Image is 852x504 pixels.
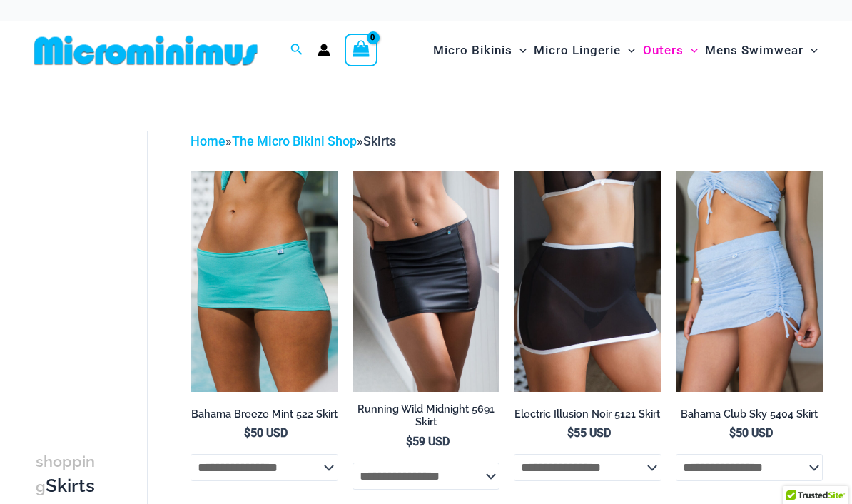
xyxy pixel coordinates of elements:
span: Micro Lingerie [534,32,621,69]
img: Electric Illusion Noir Skirt 02 [514,171,661,392]
span: $ [406,435,412,448]
bdi: 50 USD [729,426,773,440]
a: The Micro Bikini Shop [232,133,357,148]
a: Account icon link [318,44,330,56]
h2: Bahama Club Sky 5404 Skirt [676,408,823,421]
h3: Skirts [36,449,97,499]
h2: Electric Illusion Noir 5121 Skirt [514,408,661,421]
h2: Bahama Breeze Mint 522 Skirt [191,408,338,421]
bdi: 55 USD [567,426,611,440]
a: Running Wild Midnight 5691 Skirt [353,403,499,435]
nav: Site Navigation [427,26,823,74]
span: Menu Toggle [621,32,635,69]
span: $ [244,426,250,440]
a: Electric Illusion Noir Skirt 02Electric Illusion Noir 1521 Bra 611 Micro 5121 Skirt 01Electric Il... [514,171,661,392]
bdi: 50 USD [244,426,288,440]
a: Mens SwimwearMenu ToggleMenu Toggle [701,29,821,72]
a: Micro LingerieMenu ToggleMenu Toggle [530,29,639,72]
img: Running Wild Midnight 5691 Skirt [353,171,499,392]
span: » » [191,133,396,148]
iframe: TrustedSite Certified [36,119,164,405]
a: Bahama Breeze Mint 522 Skirt [191,408,338,426]
span: Menu Toggle [684,32,698,69]
span: Micro Bikinis [433,32,512,69]
bdi: 59 USD [406,435,450,448]
img: Bahama Club Sky 9170 Crop Top 5404 Skirt 07 [676,171,823,392]
a: Micro BikinisMenu ToggleMenu Toggle [430,29,530,72]
a: Search icon link [290,41,303,59]
span: shopping [36,453,95,495]
a: Bahama Club Sky 5404 Skirt [676,408,823,426]
h2: Running Wild Midnight 5691 Skirt [353,403,499,429]
span: Skirts [363,133,396,148]
span: $ [567,426,574,440]
span: $ [729,426,736,440]
span: Menu Toggle [512,32,527,69]
img: Bahama Breeze Mint 522 Skirt 01 [191,171,338,392]
span: Outers [643,32,684,69]
img: MM SHOP LOGO FLAT [29,34,263,66]
a: Electric Illusion Noir 5121 Skirt [514,408,661,426]
a: OutersMenu ToggleMenu Toggle [639,29,701,72]
a: Running Wild Midnight 5691 SkirtRunning Wild Midnight 1052 Top 5691 Skirt 06Running Wild Midnight... [353,171,499,392]
a: Bahama Club Sky 9170 Crop Top 5404 Skirt 07Bahama Club Sky 9170 Crop Top 5404 Skirt 10Bahama Club... [676,171,823,392]
a: Home [191,133,225,148]
span: Menu Toggle [803,32,818,69]
a: Bahama Breeze Mint 522 Skirt 01Bahama Breeze Mint 522 Skirt 02Bahama Breeze Mint 522 Skirt 02 [191,171,338,392]
a: View Shopping Cart, empty [345,34,377,66]
span: Mens Swimwear [705,32,803,69]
